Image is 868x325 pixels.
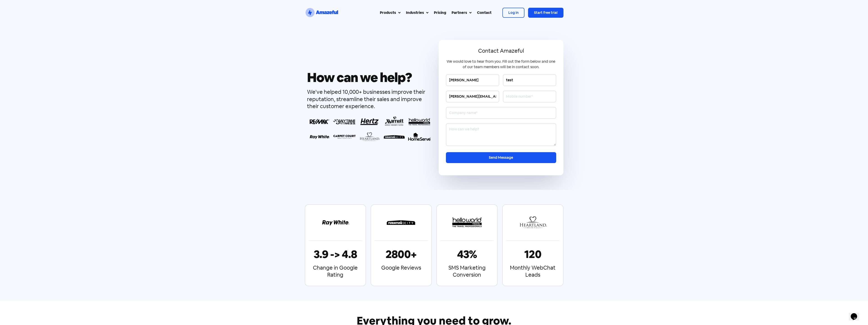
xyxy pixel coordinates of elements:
[508,10,519,15] span: Log in
[440,249,494,260] h2: 43%
[309,264,362,278] h4: Change in Google Rating
[446,59,556,70] div: We would love to hear from you. Fill out the form below and one of our team members will be in co...
[446,74,499,86] input: First name*
[309,249,362,260] h2: 3.9 -> 4.8
[502,8,524,18] a: Log in
[305,7,339,18] a: SVG link
[318,212,352,233] img: Frame 7
[431,7,449,18] a: Pricing
[506,249,559,260] h2: 120
[506,264,559,278] h4: Monthly WebChat Leads
[449,7,474,18] a: Partners
[307,88,432,110] div: We've helped 10,000+ businesses improve their reputation, streamline their sales and improve thei...
[477,10,492,15] div: Contact
[528,8,563,18] a: Start free trial
[446,47,556,54] div: Contact Amazeful
[503,74,556,86] input: Last name*
[403,7,431,18] a: Industries
[446,74,556,171] form: Contact form
[384,212,418,233] img: Furniture City
[474,7,494,18] a: Contact
[849,307,863,320] iframe: chat widget
[534,10,558,15] span: Start free trial
[452,10,467,15] div: Partners
[446,91,499,102] input: Email address*
[450,212,484,233] img: Frame 6
[406,10,424,15] div: Industries
[375,264,428,271] h4: Google Reviews
[434,10,446,15] div: Pricing
[503,91,556,102] input: Mobile number*
[516,212,550,233] img: HeartlandDental
[307,71,412,84] h1: How can we help?
[380,10,396,15] div: Products
[440,264,494,278] h4: SMS Marketing Conversion
[446,152,556,163] input: Send Message
[375,249,428,260] h2: 2800+
[377,7,403,18] a: Products
[446,107,556,119] input: Company name*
